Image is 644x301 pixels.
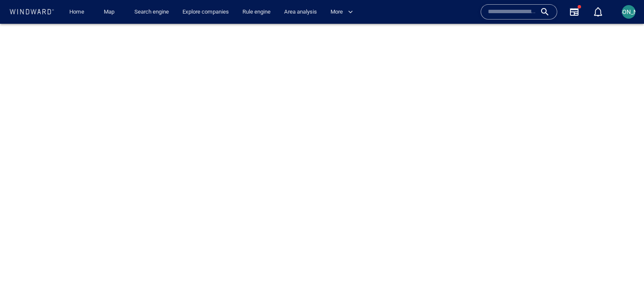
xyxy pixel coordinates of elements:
button: More [327,5,360,20]
a: Map [100,5,121,20]
a: Explore companies [179,5,232,20]
button: Map [97,5,124,20]
a: Search engine [131,5,172,20]
button: [PERSON_NAME] [620,3,637,20]
button: Home [63,5,90,20]
span: More [331,7,353,17]
a: Home [66,5,88,20]
div: Notification center [593,7,603,17]
iframe: Chat [608,263,638,295]
a: Rule engine [239,5,274,20]
a: Area analysis [281,5,320,20]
